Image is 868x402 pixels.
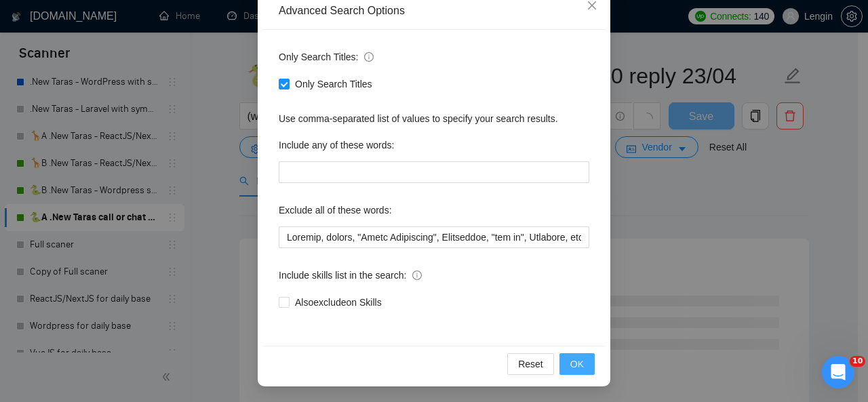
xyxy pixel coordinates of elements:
[518,357,543,371] span: Reset
[822,356,854,388] iframe: Intercom live chat
[279,49,374,64] span: Only Search Titles:
[559,353,595,375] button: OK
[290,295,387,310] span: Also exclude on Skills
[279,268,422,283] span: Include skills list in the search:
[279,199,392,221] label: Exclude all of these words:
[279,3,589,18] div: Advanced Search Options
[279,111,589,126] div: Use comma-separated list of values to specify your search results.
[290,77,378,92] span: Only Search Titles
[850,356,865,367] span: 10
[412,270,422,280] span: info-circle
[279,134,394,156] label: Include any of these words:
[364,52,374,62] span: info-circle
[570,357,584,371] span: OK
[507,353,554,375] button: Reset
